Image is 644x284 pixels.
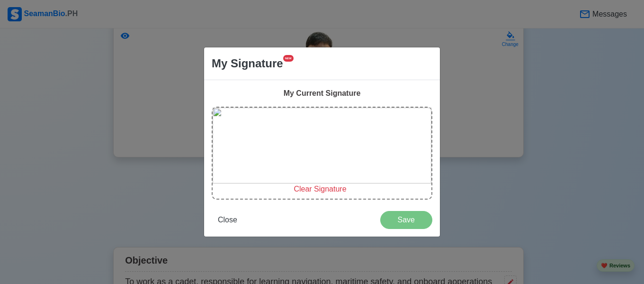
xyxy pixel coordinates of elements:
[212,55,283,72] span: My Signature
[386,216,426,224] span: Save
[283,55,294,62] span: NEW
[212,211,243,229] button: Close
[294,185,346,193] span: Clear Signature
[380,211,432,229] button: Save
[212,88,432,99] div: My Current Signature
[218,216,237,224] span: Close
